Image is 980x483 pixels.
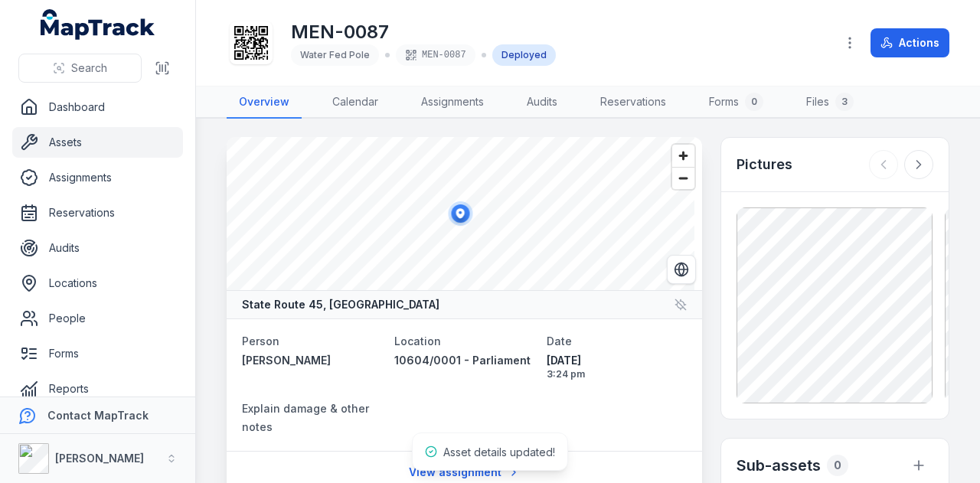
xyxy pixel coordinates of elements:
h1: MEN-0087 [291,20,556,44]
a: Reservations [12,197,183,228]
a: Audits [12,233,183,263]
div: Deployed [492,44,556,66]
canvas: Map [227,137,694,290]
div: MEN-0087 [396,44,475,66]
span: Date [547,335,572,348]
h3: Pictures [737,154,792,175]
div: 0 [827,455,848,476]
a: Assignments [409,86,496,119]
a: Overview [227,86,302,119]
a: Forms0 [697,86,776,119]
a: 10604/0001 - Parliament of [GEOGRAPHIC_DATA] [394,353,534,368]
a: Assignments [12,162,183,193]
span: 10604/0001 - Parliament of [GEOGRAPHIC_DATA] [394,354,658,367]
a: Reservations [588,86,678,119]
a: Assets [12,127,183,158]
span: Person [242,335,279,348]
a: People [12,303,183,334]
a: Calendar [320,86,390,119]
time: 8/14/2025, 3:24:20 PM [547,353,687,380]
span: [DATE] [547,353,687,368]
span: 3:24 pm [547,368,687,380]
a: MapTrack [41,9,155,40]
a: Files3 [794,86,866,119]
strong: Contact MapTrack [47,409,149,422]
a: Reports [12,374,183,404]
button: Actions [871,28,949,57]
strong: State Route 45, [GEOGRAPHIC_DATA] [242,297,439,312]
div: 3 [835,93,854,111]
a: Audits [514,86,570,119]
h2: Sub-assets [737,455,821,476]
div: 0 [745,93,763,111]
button: Zoom out [672,167,694,189]
button: Search [18,54,142,83]
strong: [PERSON_NAME] [55,452,144,465]
a: Locations [12,268,183,299]
span: Location [394,335,441,348]
button: Switch to Satellite View [667,255,696,284]
span: Water Fed Pole [300,49,370,60]
button: Zoom in [672,145,694,167]
a: Forms [12,338,183,369]
span: Explain damage & other notes [242,402,369,433]
a: Dashboard [12,92,183,122]
a: [PERSON_NAME] [242,353,382,368]
span: Search [71,60,107,76]
span: Asset details updated! [443,445,555,459]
